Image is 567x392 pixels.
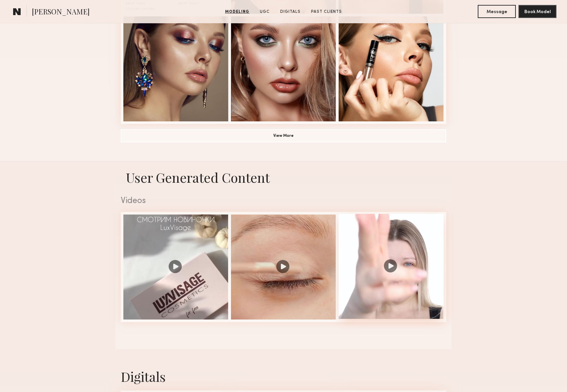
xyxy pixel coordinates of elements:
[278,9,303,15] a: Digitals
[32,7,90,18] span: [PERSON_NAME]
[308,9,345,15] a: Past Clients
[518,9,556,14] a: Book Model
[121,368,446,385] div: Digitals
[518,5,556,18] button: Book Model
[257,9,272,15] a: UGC
[121,129,446,142] button: View More
[222,9,252,15] a: Modeling
[121,197,446,205] div: Videos
[478,5,516,18] button: Message
[115,169,451,186] h1: User Generated Content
